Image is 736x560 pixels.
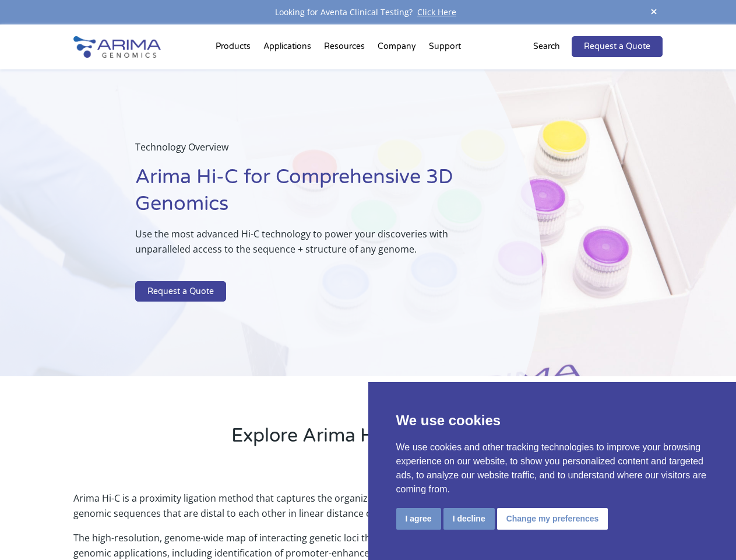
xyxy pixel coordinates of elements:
button: I agree [396,508,441,530]
button: I decline [443,508,495,530]
a: Click Here [413,6,461,17]
p: Arima Hi-C is a proximity ligation method that captures the organizational structure of chromatin... [73,491,662,530]
p: We use cookies and other tracking technologies to improve your browsing experience on our website... [396,440,709,496]
div: Looking for Aventa Clinical Testing? [73,5,662,20]
a: Request a Quote [135,281,226,302]
p: Search [533,39,560,54]
button: Change my preferences [497,508,608,530]
p: We use cookies [396,410,709,431]
a: Request a Quote [572,36,663,57]
p: Use the most advanced Hi-C technology to power your discoveries with unparalleled access to the s... [135,226,483,266]
h2: Explore Arima Hi-C Technology [73,423,662,458]
img: Arima-Genomics-logo [73,36,161,58]
p: Technology Overview [135,139,483,164]
h1: Arima Hi-C for Comprehensive 3D Genomics [135,164,483,226]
